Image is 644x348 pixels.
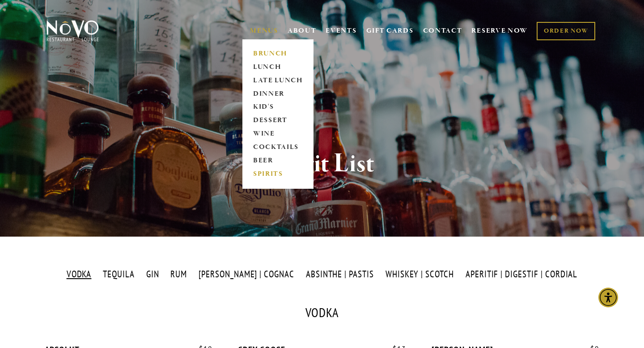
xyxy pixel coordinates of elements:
[301,268,378,281] label: ABSINTHE | PASTIS
[166,268,192,281] label: RUM
[250,101,306,114] a: KID'S
[250,74,306,87] a: LATE LUNCH
[537,22,595,40] a: ORDER NOW
[381,268,458,281] label: WHISKEY | SCOTCH
[250,87,306,101] a: DINNER
[250,154,306,168] a: BEER
[61,149,583,178] h1: Spirit List
[326,26,356,35] a: EVENTS
[250,26,278,35] a: MENUS
[250,168,306,181] a: SPIRITS
[250,114,306,127] a: DESSERT
[598,288,618,307] div: Accessibility Menu
[288,26,317,35] a: ABOUT
[194,268,299,281] label: [PERSON_NAME] | COGNAC
[141,268,164,281] label: GIN
[45,20,101,42] img: Novo Restaurant &amp; Lounge
[250,60,306,74] a: LUNCH
[366,22,414,39] a: GIFT CARDS
[471,22,528,39] a: RESERVE NOW
[461,268,582,281] label: APERITIF | DIGESTIF | CORDIAL
[423,22,462,39] a: CONTACT
[250,141,306,154] a: COCKTAILS
[250,47,306,60] a: BRUNCH
[250,127,306,141] a: WINE
[45,306,599,319] div: VODKA
[98,268,140,281] label: TEQUILA
[62,268,96,281] label: VODKA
